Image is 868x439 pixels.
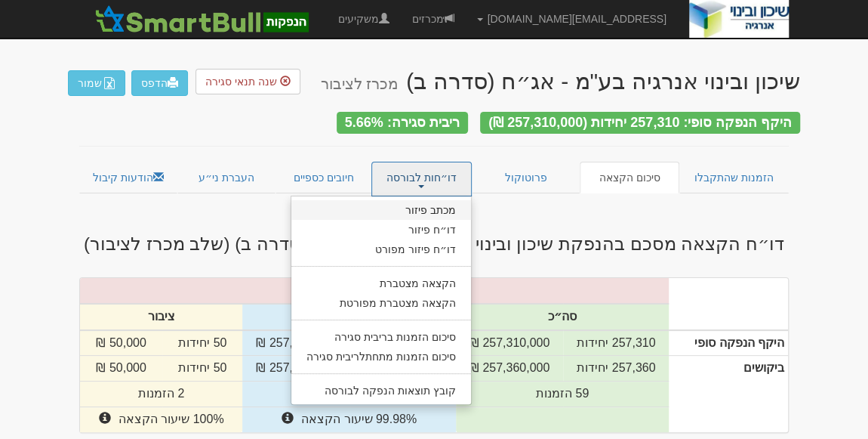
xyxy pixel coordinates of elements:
[242,407,455,432] td: 99.98% שיעור הקצאה
[80,304,242,330] th: ציבור
[291,274,471,293] a: הקצאה מצטברת
[80,356,162,382] td: 50,000 ₪
[291,200,471,220] a: מכתב פיזור
[275,162,371,193] a: חיובים כספיים
[291,381,471,400] a: קובץ תוצאות הנפקה לבורסה
[291,347,471,366] a: סיכום הזמנות מתחתלריבית סגירה
[79,162,177,193] a: הודעות קיבול
[580,162,679,193] a: סיכום הקצאה
[68,234,800,254] h3: דו״ח הקצאה מסכם בהנפקת שיכון ובינוי אנרגיה בע"מ - אג״ח (סדרה ב) (שלב מכרז לציבור)
[371,162,472,196] a: דו״חות לבורסה
[679,162,789,193] a: הזמנות שהתקבלו
[291,220,471,240] a: דו״ח פיזור
[563,330,669,356] td: 257,310 יחידות
[321,76,399,92] small: מכרז לציבור
[177,162,275,193] a: העברת ני״ע
[91,4,312,34] img: SmartBull Logo
[456,304,669,330] th: סה״כ
[72,282,676,299] div: %
[669,330,788,356] th: היקף הנפקה סופי
[80,382,242,407] td: 2 הזמנות
[195,69,300,94] button: שנה תנאי סגירה
[291,240,471,259] a: דו״ח פיזור מפורט
[80,407,242,432] td: 100% שיעור הקצאה
[291,293,471,313] a: הקצאה מצטברת מפורטת
[337,112,468,134] div: ריבית סגירה: 5.66%
[456,356,564,382] td: 257,360,000 ₪
[205,76,277,88] span: שנה תנאי סגירה
[242,356,350,382] td: 257,310,000 ₪
[242,304,455,330] th: מוסדיים
[480,112,800,134] div: היקף הנפקה סופי: 257,310 יחידות (257,310,000 ₪)
[68,70,125,96] button: שמור
[131,70,188,96] a: הדפס
[242,330,350,356] td: 257,260,000 ₪
[456,330,564,356] td: 257,310,000 ₪
[321,69,800,94] div: שיכון ובינוי אנרגיה בע"מ - אג״ח (סדרה ב)
[80,330,162,356] td: 50,000 ₪
[669,356,788,432] th: ביקושים
[103,77,115,89] img: excel-file-white.png
[456,382,669,407] td: 59 הזמנות
[563,356,669,382] td: 257,360 יחידות
[162,356,242,382] td: 50 יחידות
[291,327,471,347] a: סיכום הזמנות בריבית סגירה
[242,382,455,407] td: 57 הזמנות
[162,330,242,356] td: 50 יחידות
[472,162,580,193] a: פרוטוקול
